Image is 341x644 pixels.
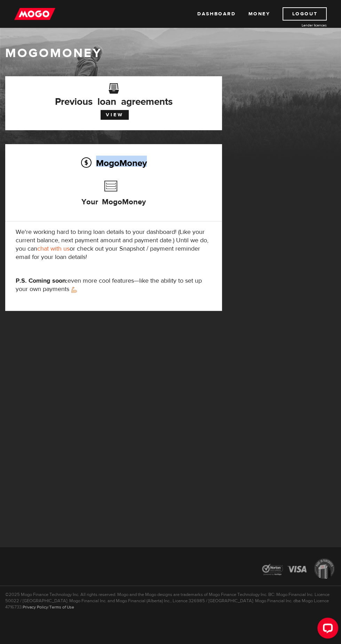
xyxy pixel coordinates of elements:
img: legal-icons-92a2ffecb4d32d839781d1b4e4802d7b.png [256,553,341,586]
a: Terms of Use [49,604,74,610]
a: Privacy Policy [23,604,48,610]
strong: P.S. Coming soon: [16,277,68,285]
h2: MogoMoney [16,156,212,170]
a: Logout [283,7,327,21]
p: We're working hard to bring loan details to your dashboard! (Like your current balance, next paym... [16,228,212,261]
h3: Your MogoMoney [81,177,146,217]
h3: Previous loan agreements [16,88,212,105]
a: chat with us [37,245,70,253]
iframe: LiveChat chat widget [312,615,341,644]
a: View [101,110,129,120]
a: Lender licences [275,23,327,28]
h1: MogoMoney [5,46,336,61]
a: Money [248,7,270,21]
img: mogo_logo-11ee424be714fa7cbb0f0f49df9e16ec.png [14,7,55,21]
img: strong arm emoji [71,287,77,293]
p: even more cool features—like the ability to set up your own payments [16,277,212,293]
a: Dashboard [197,7,236,21]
